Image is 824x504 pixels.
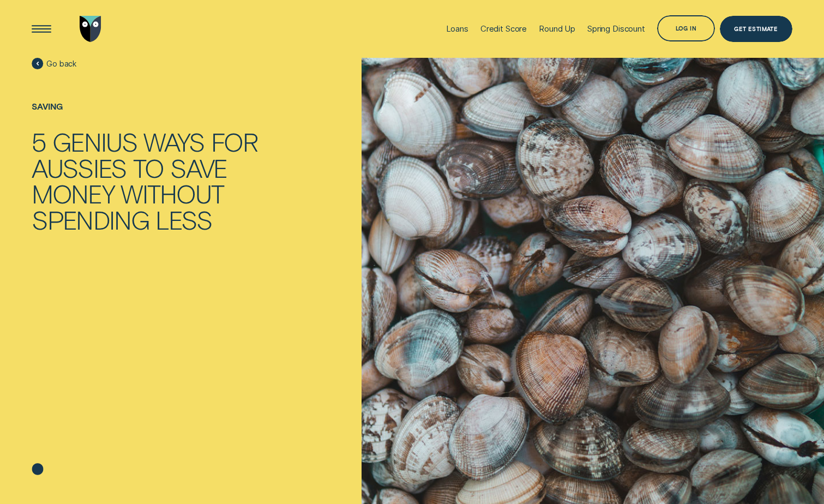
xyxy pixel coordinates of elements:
img: Wisr [80,16,101,42]
div: Loans [446,23,468,34]
button: Log in [657,15,715,41]
div: to [133,155,164,181]
span: Go back [46,59,76,69]
div: genius [52,129,137,155]
div: Spring Discount [587,23,645,34]
div: less [155,207,212,233]
div: without [121,181,224,207]
div: for [211,129,257,155]
div: money [32,181,115,207]
div: Credit Score [480,23,527,34]
button: Open Menu [28,16,55,42]
div: ways [143,129,205,155]
div: 5 [32,129,46,155]
h1: 5 genius ways for Aussies to save money without spending less [32,129,257,233]
a: Get Estimate [720,16,792,42]
a: Go back [32,58,76,69]
div: Saving [32,101,257,111]
div: Round Up [539,23,575,34]
div: save [170,155,227,181]
div: Aussies [32,155,127,181]
div: spending [32,207,149,233]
